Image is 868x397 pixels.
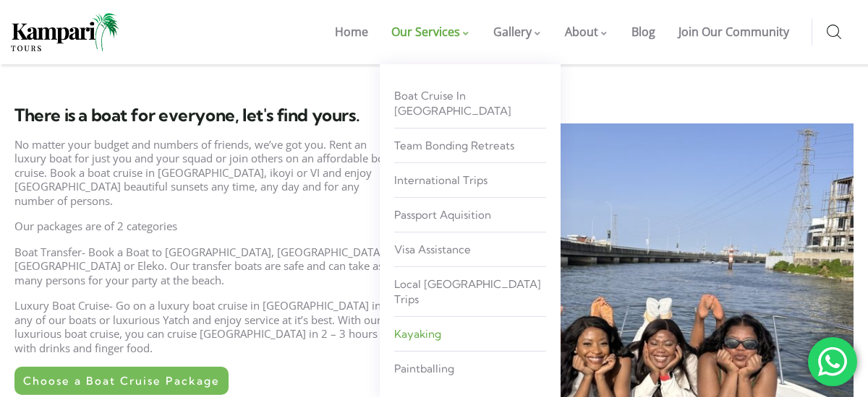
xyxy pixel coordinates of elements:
a: Visa Assistance [394,236,546,263]
p: No matter your budget and numbers of friends, we’ve got you. Rent an luxury boat for just you and... [14,138,394,209]
span: Gallery [493,24,532,40]
div: 'Get [808,337,857,386]
a: Choose a Boat Cruise Package [14,367,229,395]
span: Passport Aquisition [394,208,491,222]
a: kayaking [394,320,546,347]
span: Visa Assistance [394,243,471,256]
a: Paintballing [394,355,546,382]
span: Boat Cruise in [GEOGRAPHIC_DATA] [394,89,511,118]
span: International Trips [394,173,488,187]
p: Our packages are of 2 categories [14,219,394,234]
h3: There is a boat for everyone, let's find yours. [14,106,427,123]
a: Local [GEOGRAPHIC_DATA] Trips [394,271,546,313]
span: Home [335,24,368,40]
a: International Trips [394,167,546,193]
span: Local [GEOGRAPHIC_DATA] Trips [394,277,541,306]
span: About [565,24,598,40]
a: Boat Cruise in [GEOGRAPHIC_DATA] [394,82,546,124]
span: Team Bonding Retreats [394,139,514,152]
p: Boat Transfer- Book a Boat to [GEOGRAPHIC_DATA], [GEOGRAPHIC_DATA], [GEOGRAPHIC_DATA] or Eleko. O... [14,245,394,288]
p: Luxury Boat Cruise- Go on a luxury boat cruise in [GEOGRAPHIC_DATA] in any of our boats or luxuri... [14,299,394,355]
span: kayaking [394,327,441,341]
a: Passport Aquisition [394,201,546,228]
img: Home [11,13,119,51]
span: Join Our Community [678,24,789,40]
span: Paintballing [394,362,454,375]
a: Team Bonding Retreats [394,132,546,159]
span: Choose a Boat Cruise Package [23,375,220,386]
span: Our Services [391,24,460,40]
span: Blog [631,24,655,40]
